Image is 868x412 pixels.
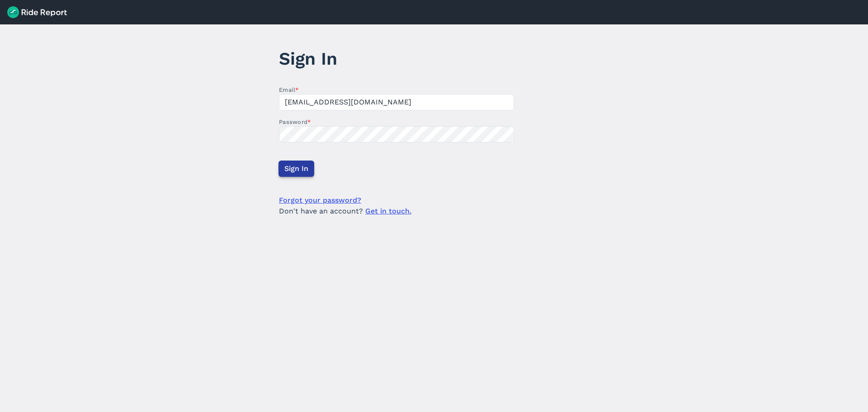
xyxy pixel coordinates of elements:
a: Forgot your password? [279,195,361,206]
span: Sign In [284,163,308,174]
button: Sign In [278,161,314,177]
label: Password [279,118,514,126]
h1: Sign In [279,46,514,71]
a: Get in touch. [365,207,411,215]
label: Email [279,85,514,94]
img: Ride Report [7,6,67,18]
span: Don't have an account? [279,206,411,217]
